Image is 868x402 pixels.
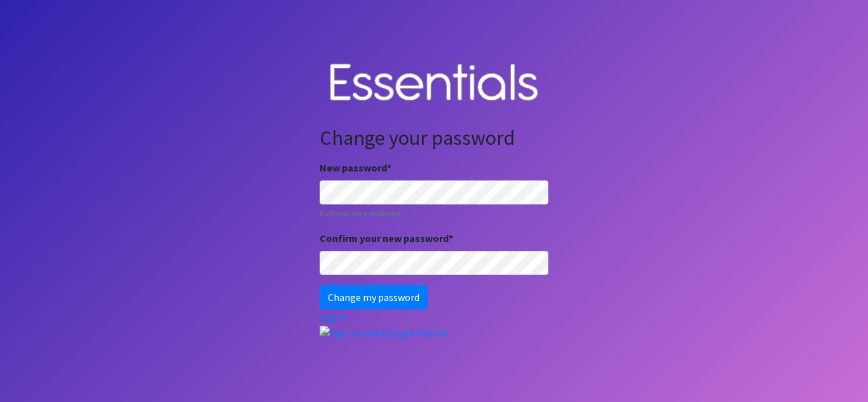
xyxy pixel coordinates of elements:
a: Sign up [416,326,448,338]
label: New password [320,160,391,175]
label: Confirm your new password [320,231,453,246]
input: Change my password [320,285,428,309]
h2: Change your password [320,126,548,150]
abbr: required [387,161,391,174]
a: Log in [320,311,346,323]
img: Human Essentials [320,51,548,116]
img: Sign in with Google [320,326,414,341]
abbr: required [449,232,453,245]
small: 8 characters minimum [320,207,548,220]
